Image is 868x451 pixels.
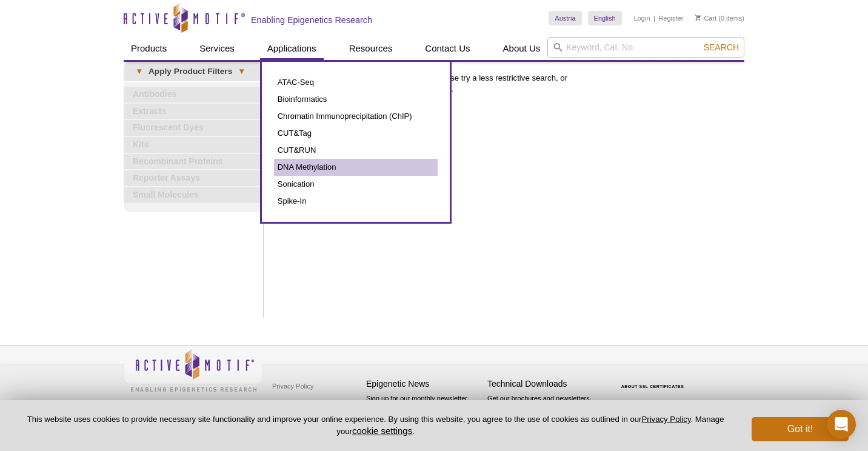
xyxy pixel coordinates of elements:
a: ABOUT SSL CERTIFICATES [621,384,684,389]
a: Chromatin Immunoprecipitation (ChIP) [274,108,438,125]
a: Privacy Policy [269,377,316,395]
span: ▾ [130,66,149,77]
a: Reporter Assays [124,170,263,186]
li: | [653,11,655,25]
a: Contact Us [418,37,477,60]
p: Sign up for our monthly newsletter highlighting recent publications in the field of epigenetics. [366,393,481,435]
a: English [588,11,622,25]
a: DNA Methylation [274,159,438,176]
li: (0 items) [695,11,744,25]
img: Active Motif, [124,346,263,395]
h4: Technical Downloads [487,379,603,389]
a: Spike-In [274,193,438,210]
table: Click to Verify - This site chose Symantec SSL for secure e-commerce and confidential communicati... [609,367,699,393]
a: Fluorescent Dyes [124,120,263,136]
p: This website uses cookies to provide necessary site functionality and improve your online experie... [19,414,732,437]
a: ATAC-Seq [274,74,438,91]
p: Sorry, your search did not return any results. Please try a less restrictive search, or by phone ... [275,73,738,95]
a: Products [124,37,174,60]
a: About Us [496,37,548,60]
p: Get our brochures and newsletters, or request them by mail. [487,393,603,424]
a: Antibodies [124,87,263,102]
a: Small Molecules [124,187,263,203]
a: Services [192,37,242,60]
button: Got it! [752,417,849,441]
button: Search [700,42,743,53]
a: Resources [342,37,400,60]
img: Your Cart [695,15,701,21]
a: ▾Apply Product Filters▾ [124,62,263,81]
span: Search [704,42,739,52]
a: Applications [260,37,324,60]
a: CUT&Tag [274,125,438,142]
a: Austria [549,11,581,25]
a: Bioinformatics [274,91,438,108]
a: Sonication [274,176,438,193]
a: CUT&RUN [274,142,438,159]
span: ▾ [232,66,251,77]
a: Cart [695,14,716,22]
a: Terms & Conditions [269,395,333,413]
h4: Epigenetic News [366,379,481,389]
input: Keyword, Cat. No. [547,37,744,58]
a: Extracts [124,104,263,119]
a: Kits [124,137,263,153]
a: Privacy Policy [641,415,690,424]
div: Open Intercom Messenger [827,410,856,439]
button: cookie settings [352,426,412,436]
h2: Enabling Epigenetics Research [251,15,372,25]
a: Login [634,14,650,22]
a: Recombinant Proteins [124,154,263,170]
a: Register [658,14,683,22]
